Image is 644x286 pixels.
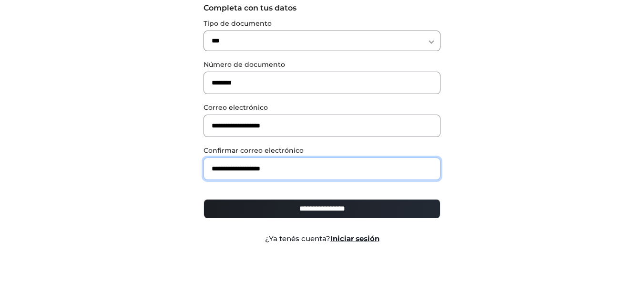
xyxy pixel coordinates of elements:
[196,233,448,244] div: ¿Ya tenés cuenta?
[204,19,440,29] label: Tipo de documento
[204,103,440,113] label: Correo electrónico
[204,2,440,14] label: Completa con tus datos
[204,60,440,70] label: Número de documento
[330,234,379,243] a: Iniciar sesión
[204,146,440,156] label: Confirmar correo electrónico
